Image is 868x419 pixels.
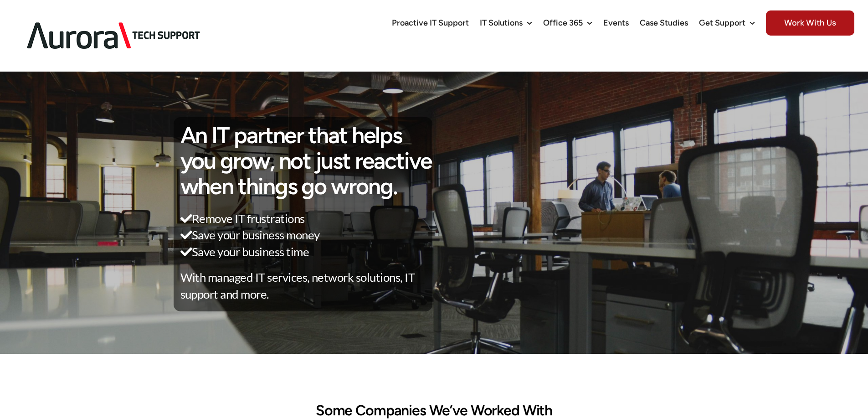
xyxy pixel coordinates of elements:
span: Case Studies [640,19,688,27]
span: Proactive IT Support [392,19,469,27]
span: Events [603,19,629,27]
span: Get Support [699,19,745,27]
h1: An IT partner that helps you grow, not just reactive when things go wrong. [180,123,433,199]
span: Work With Us [766,10,854,36]
span: Office 365 [543,19,583,27]
h2: Some Companies We’ve Worked With [183,402,684,419]
img: Aurora Tech Support Logo [14,7,214,64]
p: With managed IT services, network solutions, IT support and more. [180,269,433,302]
span: IT Solutions [480,19,523,27]
p: Remove IT frustrations Save your business money Save your business time [180,210,433,260]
